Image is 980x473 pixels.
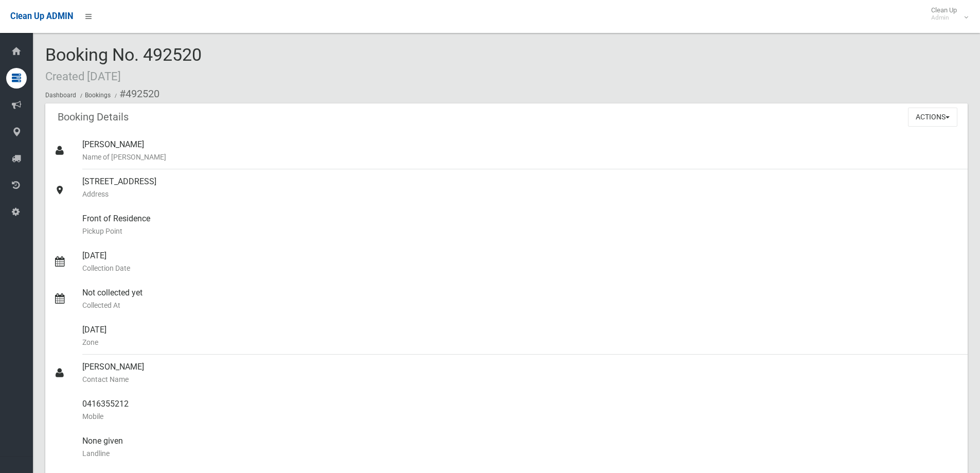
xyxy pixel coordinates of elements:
li: #492520 [112,84,159,103]
span: Clean Up ADMIN [10,11,73,21]
span: Clean Up [926,6,967,22]
small: Admin [931,14,957,22]
small: Collected At [82,299,959,311]
small: Address [82,188,959,200]
small: Created [DATE] [45,69,121,83]
small: Name of [PERSON_NAME] [82,151,959,163]
a: Bookings [85,92,111,99]
small: Pickup Point [82,225,959,237]
small: Landline [82,447,959,460]
div: [STREET_ADDRESS] [82,169,959,206]
div: [DATE] [82,318,959,355]
div: [PERSON_NAME] [82,132,959,169]
small: Mobile [82,410,959,423]
small: Collection Date [82,262,959,274]
button: Actions [908,108,957,127]
small: Zone [82,336,959,348]
small: Contact Name [82,373,959,386]
div: 0416355212 [82,392,959,429]
div: [PERSON_NAME] [82,355,959,392]
a: Dashboard [45,92,76,99]
div: Not collected yet [82,281,959,318]
span: Booking No. 492520 [45,44,202,84]
div: None given [82,429,959,466]
div: Front of Residence [82,206,959,243]
div: [DATE] [82,243,959,281]
header: Booking Details [45,107,141,127]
